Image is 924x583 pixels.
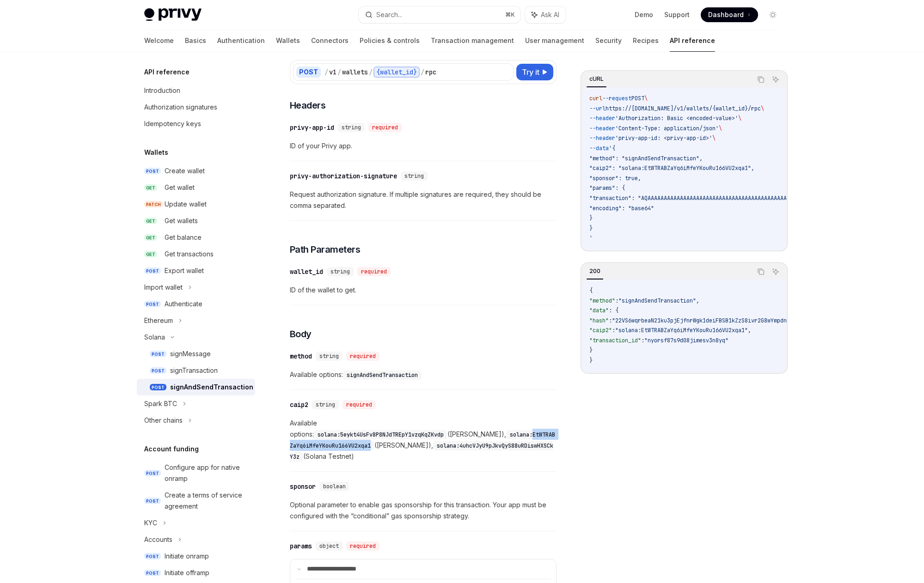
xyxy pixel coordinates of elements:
a: POSTsignTransaction [137,362,255,379]
button: Ask AI [525,6,566,23]
span: --request [602,95,631,102]
button: Copy the contents from the code block [755,266,767,278]
span: } [589,346,593,354]
div: / [421,67,424,77]
span: POST [144,570,161,577]
span: GET [144,218,157,225]
span: Try it [522,67,539,78]
div: Idempotency keys [144,118,201,129]
a: Authorization signatures [137,99,255,115]
a: POSTInitiate onramp [137,548,255,565]
div: Import wallet [144,282,183,293]
a: POSTExport wallet [137,262,255,279]
a: Connectors [311,30,349,52]
div: Get wallets [165,215,198,226]
code: signAndSendTransaction [343,370,422,380]
span: Available options: ([PERSON_NAME]), ([PERSON_NAME]), (Solana Testnet) [290,418,557,462]
span: Path Parameters [290,243,361,256]
div: signTransaction [170,365,218,376]
a: POSTsignMessage [137,346,255,362]
span: --url [589,105,606,112]
div: wallet_id [290,267,323,276]
span: Ask AI [541,10,559,19]
div: required [368,123,402,132]
span: "solana:EtWTRABZaYq6iMfeYKouRu166VU2xqa1" [615,327,748,334]
span: POST [144,470,161,477]
span: POST [150,351,166,358]
span: ' [589,234,593,242]
span: , [696,297,699,304]
div: required [346,541,379,551]
span: "data" [589,307,609,314]
button: Toggle dark mode [765,7,780,22]
span: '{ [609,145,615,152]
a: Policies & controls [360,30,420,52]
span: "nyorsf87s9d08jimesv3n8yq" [644,337,728,344]
div: Accounts [144,534,172,545]
span: Request authorization signature. If multiple signatures are required, they should be comma separa... [290,189,557,211]
button: Copy the contents from the code block [755,73,767,85]
a: Wallets [276,30,300,52]
span: 'Authorization: Basic <encoded-value>' [615,115,738,122]
h5: Wallets [144,147,168,158]
a: POSTsignAndSendTransaction [137,379,255,395]
span: POST [150,384,166,391]
div: Create a terms of service agreement [165,490,250,512]
div: / [369,67,373,77]
button: Ask AI [770,266,782,278]
div: cURL [587,73,606,85]
span: : [609,317,612,324]
span: POST [144,267,161,274]
button: Try it [516,64,553,80]
span: "22VS6wqrbeaN21ku3pjEjfnrWgk1deiFBSB1kZzS8ivr2G8wYmpdnV3W7oxpjFPGkt5bhvZvK1QBzuCfUPUYYFQq" [612,317,903,324]
span: \ [712,134,716,142]
a: API reference [670,30,715,52]
a: Transaction management [431,30,514,52]
div: Authenticate [165,298,202,310]
span: GET [144,234,157,241]
span: POST [144,498,161,504]
code: solana:5eykt4UsFv8P8NJdTREpY1vzqKqZKvdp [314,430,447,439]
span: "method": "signAndSendTransaction", [589,155,703,162]
span: , [748,327,751,334]
span: } [589,214,593,222]
span: https://[DOMAIN_NAME]/v1/wallets/{wallet_id}/rpc [606,105,761,112]
a: Basics [185,30,206,52]
div: required [357,267,391,276]
span: "caip2" [589,327,612,334]
span: "caip2": "solana:EtWTRABZaYq6iMfeYKouRu166VU2xqa1", [589,164,754,172]
div: Authorization signatures [144,102,217,113]
span: : [615,297,618,304]
div: v1 [329,67,337,77]
span: POST [144,168,161,175]
div: signAndSendTransaction [170,382,253,393]
span: --header [589,125,615,132]
img: light logo [144,8,202,21]
div: / [337,67,341,77]
span: --header [589,134,615,142]
a: Support [664,10,690,19]
span: ID of the wallet to get. [290,285,557,296]
span: POST [150,367,166,374]
div: caip2 [290,400,308,409]
a: GETGet wallet [137,179,255,196]
span: "method" [589,297,615,304]
a: GETGet balance [137,229,255,246]
span: --header [589,115,615,122]
div: privy-app-id [290,123,334,132]
span: "encoding": "base64" [589,205,654,212]
a: POSTCreate a terms of service agreement [137,487,255,515]
div: {wallet_id} [373,67,420,78]
span: ⌘ K [505,11,515,18]
div: signMessage [170,348,211,359]
span: Optional parameter to enable gas sponsorship for this transaction. Your app must be configured wi... [290,499,557,522]
span: : [612,327,615,334]
span: Headers [290,99,326,112]
button: Search...⌘K [359,6,520,23]
div: Solana [144,332,165,343]
span: 'Content-Type: application/json' [615,125,719,132]
div: / [324,67,328,77]
div: required [346,352,379,361]
div: Other chains [144,415,183,426]
span: PATCH [144,201,163,208]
